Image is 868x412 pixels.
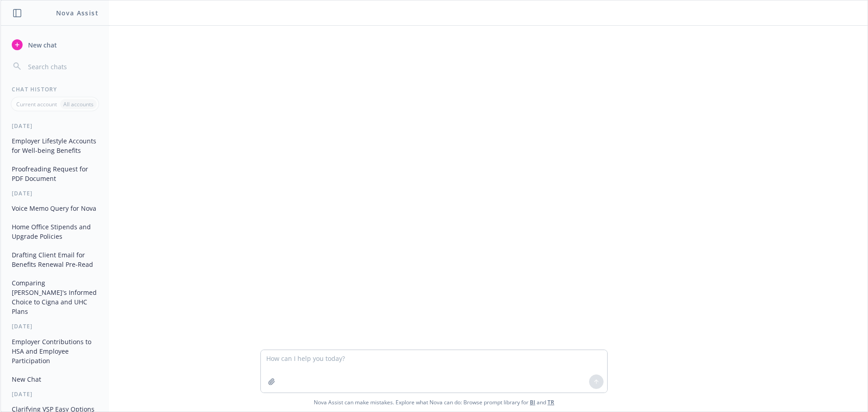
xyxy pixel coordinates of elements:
a: TR [547,398,554,406]
button: Employer Contributions to HSA and Employee Participation [8,334,102,368]
button: Voice Memo Query for Nova [8,201,102,216]
button: Employer Lifestyle Accounts for Well-being Benefits [8,133,102,158]
span: Nova Assist can make mistakes. Explore what Nova can do: Browse prompt library for and [4,393,864,412]
a: BI [530,398,535,406]
div: [DATE] [1,189,109,197]
button: New chat [8,37,102,53]
button: Home Office Stipends and Upgrade Policies [8,219,102,244]
div: [DATE] [1,322,109,330]
p: Current account [16,100,57,108]
div: [DATE] [1,122,109,130]
button: Proofreading Request for PDF Document [8,161,102,186]
p: All accounts [63,100,94,108]
div: Chat History [1,85,109,93]
button: Comparing [PERSON_NAME]'s Informed Choice to Cigna and UHC Plans [8,275,102,319]
h1: Nova Assist [56,8,99,18]
input: Search chats [26,60,98,73]
div: [DATE] [1,390,109,398]
span: New chat [26,40,57,50]
button: New Chat [8,372,102,387]
button: Drafting Client Email for Benefits Renewal Pre-Read [8,247,102,272]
